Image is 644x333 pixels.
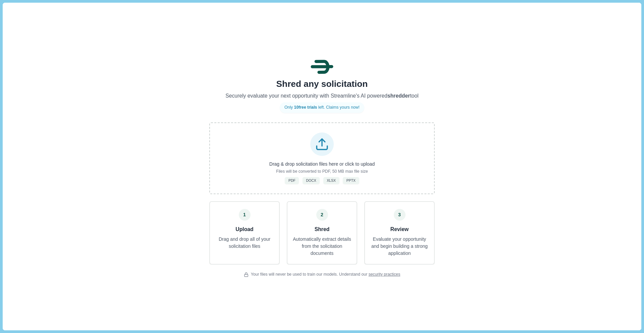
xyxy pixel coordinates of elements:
span: DOCX [306,178,316,183]
p: Securely evaluate your next opportunity with Streamline's AI powered tool [209,92,435,100]
p: Evaluate your opportunity and begin building a strong application [370,236,429,257]
h3: Upload [212,225,277,234]
span: 3 [398,211,401,218]
span: shredder [387,93,410,99]
span: 10 free trials [294,105,317,110]
p: Files will be converted to PDF, 50 MB max file size [276,169,368,175]
span: Your files will never be used to train our models. Understand our [251,272,400,278]
span: PDF [288,178,296,183]
div: Only left. Claims yours now! [280,102,364,113]
h3: Shred [292,225,352,234]
span: PPTX [346,178,356,183]
span: 2 [321,211,323,218]
a: security practices [369,272,400,277]
h3: Review [370,225,429,234]
span: 1 [243,211,246,218]
p: Automatically extract details from the solicitation documents [292,236,352,257]
span: XLSX [327,178,336,183]
p: Drag and drop all of your solicitation files [212,236,277,250]
p: Drag & drop solicitation files here or click to upload [269,161,375,168]
h1: Shred any solicitation [209,79,435,90]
